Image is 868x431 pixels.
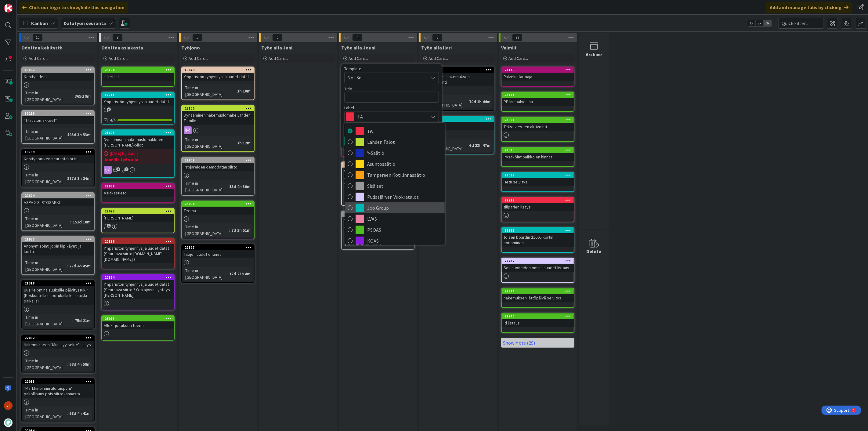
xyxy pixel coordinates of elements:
a: 20864Ympäristön tyhjennys ja uudet datat (Seuraava siirto ? Ota ajoissa yhteys [PERSON_NAME]) [101,274,175,310]
div: Palveluntarjoaja [502,73,574,81]
div: Add and manage tabs by clicking [766,2,852,13]
span: Asuntosäätiö [367,159,442,168]
a: 19972Pysäköintipaikkasopimukset lisäpalvelunaTime in [GEOGRAPHIC_DATA]:51d 9h 7m [341,161,414,206]
a: 23179Palveluntarjoaja [501,67,574,87]
span: Lahden Talot [367,137,442,147]
div: Hakemukseen "Muu syy selite" lisäys [22,341,94,349]
div: 23040 [505,148,574,152]
span: Kanban [31,20,48,27]
div: 22895 [502,228,574,233]
span: Työn alla Jani [261,45,292,51]
a: 22732Soluhuoneiden ominaisuudet listaus [501,258,574,283]
div: 23111PP lisäpalveluna [502,92,574,106]
span: Joo Group [367,203,442,212]
span: Not Set [347,74,424,81]
div: 21862 [425,68,494,72]
div: 15882 [22,67,94,73]
div: 22729 [505,198,574,202]
div: 21862Dynaamisen hakemuksen konfigurointi [422,67,494,86]
div: 21862 [422,67,494,73]
a: 22035"Markkinoinnin aloituspvm" pakollisuus pois siirtokannastaTime in [GEOGRAPHIC_DATA]:68d 4h 41m [21,378,95,422]
div: Oikotie [422,122,494,130]
span: Add Card... [269,56,288,61]
a: 23019Hetu selvitys [501,172,574,192]
span: 3x [764,20,772,26]
div: 152d 18m [71,219,92,225]
div: 23019Hetu selvitys [502,172,574,186]
span: 0 [272,34,283,41]
div: 19769 [22,149,94,155]
div: Projareiden demodatan siirto [182,163,254,171]
div: Time in [GEOGRAPHIC_DATA] [344,190,389,203]
a: 20876Ympäristön tyhjennys ja uudet datat (Seuraava siirto [DOMAIN_NAME]. - [DOMAIN_NAME].) [101,238,175,269]
div: 22729 [502,197,574,203]
div: 23111 [502,92,574,98]
a: 23082OikotieTime in [GEOGRAPHIC_DATA]:6d 23h 47m [421,116,494,154]
div: 20624ASPA X SIIRTOSAKKI [22,193,94,206]
span: : [72,93,73,100]
a: Show More (29) [501,338,574,348]
a: 19879Ympäristön tyhjennys ja uudet datatTime in [GEOGRAPHIC_DATA]:1h 10m [181,67,255,100]
span: Työn alla Ilari [421,45,452,51]
div: 20864Ympäristön tyhjennys ja uudet datat (Seuraava siirto ? Ota ajoissa yhteys [PERSON_NAME]) [102,275,174,299]
a: Pudasjärven Vuokratalot [345,191,445,202]
span: TA [367,126,442,136]
span: Add Card... [349,56,368,61]
div: Uusille ominaisuuksille päivitystuki? (Keskustellaan porukalla kun kaikki paikalla) [22,286,94,305]
span: : [235,88,236,94]
div: Time in [GEOGRAPHIC_DATA] [184,84,235,98]
div: Time in [GEOGRAPHIC_DATA] [24,314,72,327]
span: Odottaa asiakasta [101,45,143,51]
div: hakemuksen jättöpäivä selvitys [502,294,574,302]
div: 22897 [182,245,254,250]
div: 23179Palveluntarjoaja [502,67,574,81]
div: id listaus [502,319,574,327]
a: 23125Pohjien yhdistäminen historian päivitys ja infoTime in [GEOGRAPHIC_DATA]:5d 2h 52m [341,211,414,250]
span: Template [344,67,361,71]
a: 21318Uusille ominaisuuksille päivitystuki? (Keskustellaan porukalla kun kaikki paikalla)Time in [... [21,280,95,330]
div: 23125 [342,211,414,217]
div: 19279"Tilauslomakkeet" [22,111,94,124]
div: Liiketilat [102,73,174,81]
div: 1h 10m [236,88,252,94]
div: Kehitysputken seurantakortti [22,155,94,163]
div: 22844 [505,289,574,293]
div: 15d 4h 30m [228,183,252,190]
span: PSOAS [367,225,442,234]
div: 22082 [22,335,94,341]
span: 4/4 [110,117,116,123]
a: 19279"Tilauslomakkeet"Time in [GEOGRAPHIC_DATA]:195d 3h 53m [21,110,95,144]
div: 22938Asiakastieto [102,183,174,197]
span: Odottaa kehitystä [21,45,63,51]
div: 23179 [505,68,574,72]
img: JM [4,401,13,410]
div: Time in [GEOGRAPHIC_DATA] [424,139,467,152]
div: 22077 [102,208,174,214]
span: 1 [116,167,120,171]
span: : [65,131,66,138]
div: 23075 [105,317,174,321]
div: 23019 [505,173,574,177]
div: Time in [GEOGRAPHIC_DATA] [424,95,467,108]
div: 22909 [182,158,254,163]
a: Y-Säätiö [345,147,445,158]
div: 19879 [185,68,254,72]
span: Add Card... [29,56,48,61]
div: 23094Tekstiviestien aktivointi [502,117,574,131]
a: 23064TeemaTime in [GEOGRAPHIC_DATA]:7d 2h 51m [181,201,255,239]
div: Ympäristön tyhjennys ja uudet datat [102,98,174,106]
div: 22077[PERSON_NAME] [102,208,174,222]
div: Tilojen uudet enumit [182,250,254,258]
span: TA [357,112,425,121]
span: [DATE] By Sanna... [110,150,141,157]
a: 22938Asiakastieto [101,183,175,203]
div: 22035"Markkinoinnin aloituspvm" pakollisuus pois siirtokannasta [22,379,94,398]
span: : [70,219,71,225]
span: Support [13,1,28,8]
span: : [467,98,468,105]
div: 22938 [105,184,174,188]
span: 8 [112,34,123,41]
div: 23184 [105,68,174,72]
span: 1x [747,20,755,26]
div: Dynaamisen hakemuksen konfigurointi [422,73,494,86]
